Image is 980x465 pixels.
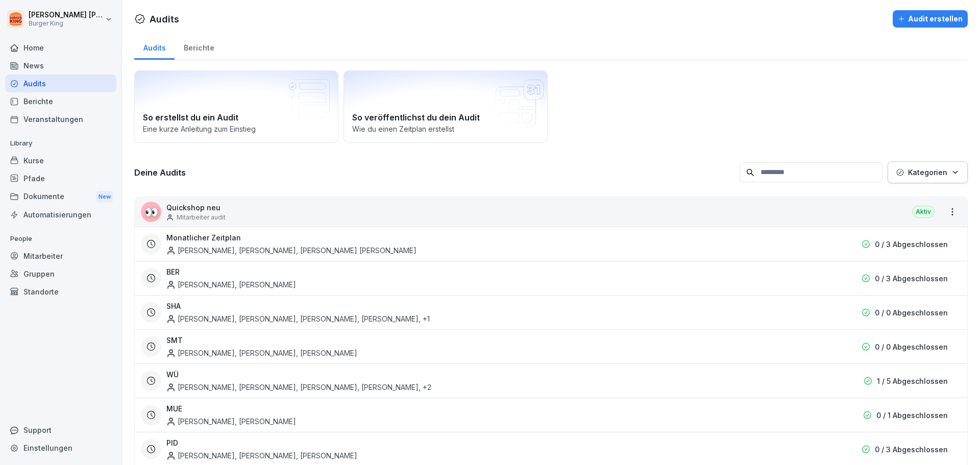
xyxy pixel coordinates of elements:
h3: SHA [166,301,181,311]
p: Burger King [29,20,103,27]
div: [PERSON_NAME], [PERSON_NAME] [166,279,296,290]
p: 0 / 0 Abgeschlossen [875,307,948,318]
h3: MUE [166,403,182,414]
h1: Audits [150,12,179,26]
div: [PERSON_NAME], [PERSON_NAME] [166,416,296,427]
p: 0 / 3 Abgeschlossen [875,273,948,284]
p: Mitarbeiter audit [177,213,226,222]
a: Audits [5,75,116,92]
a: Standorte [5,283,116,301]
h3: Deine Audits [134,167,734,178]
p: 0 / 3 Abgeschlossen [875,444,948,455]
a: Kurse [5,152,116,169]
a: Berichte [175,34,223,60]
div: Audit erstellen [898,13,963,25]
p: 0 / 1 Abgeschlossen [876,410,948,421]
p: Wie du einen Zeitplan erstellst [352,124,539,134]
p: [PERSON_NAME] [PERSON_NAME] [29,11,103,19]
a: News [5,57,116,75]
h2: So erstellst du ein Audit [143,111,330,124]
div: [PERSON_NAME], [PERSON_NAME], [PERSON_NAME], [PERSON_NAME] , +2 [166,382,431,393]
a: So erstellst du ein AuditEine kurze Anleitung zum Einstieg [134,70,338,143]
button: Audit erstellen [893,10,968,28]
a: Berichte [5,92,116,110]
p: Kategorien [908,167,947,178]
p: People [5,231,116,247]
a: DokumenteNew [5,187,116,206]
p: Library [5,135,116,152]
a: Einstellungen [5,439,116,457]
p: Eine kurze Anleitung zum Einstieg [143,124,330,134]
a: Veranstaltungen [5,110,116,128]
a: So veröffentlichst du dein AuditWie du einen Zeitplan erstellst [344,70,548,143]
a: Home [5,39,116,57]
a: Gruppen [5,265,116,283]
h3: SMT [166,335,183,346]
p: 0 / 3 Abgeschlossen [875,239,948,250]
button: Kategorien [888,161,968,183]
div: [PERSON_NAME], [PERSON_NAME], [PERSON_NAME] [166,348,357,358]
div: [PERSON_NAME], [PERSON_NAME], [PERSON_NAME] [166,450,357,461]
a: Pfade [5,169,116,187]
div: Aktiv [912,206,935,218]
div: [PERSON_NAME], [PERSON_NAME], [PERSON_NAME], [PERSON_NAME] , +1 [166,313,430,324]
h3: WÜ [166,369,179,380]
p: Quickshop neu [166,202,226,213]
div: Support [5,421,116,439]
p: 0 / 0 Abgeschlossen [875,341,948,352]
h3: Monatlicher Zeitplan [166,232,241,243]
div: Dokumente [5,187,116,206]
div: 👀 [141,202,161,222]
h3: PID [166,437,178,448]
a: Automatisierungen [5,206,116,224]
h3: BER [166,266,180,277]
div: [PERSON_NAME], [PERSON_NAME], [PERSON_NAME] [PERSON_NAME] [166,245,416,256]
a: Audits [134,34,175,60]
p: 1 / 5 Abgeschlossen [877,376,948,386]
a: Mitarbeiter [5,247,116,265]
div: New [96,191,113,203]
h2: So veröffentlichst du dein Audit [352,111,539,124]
